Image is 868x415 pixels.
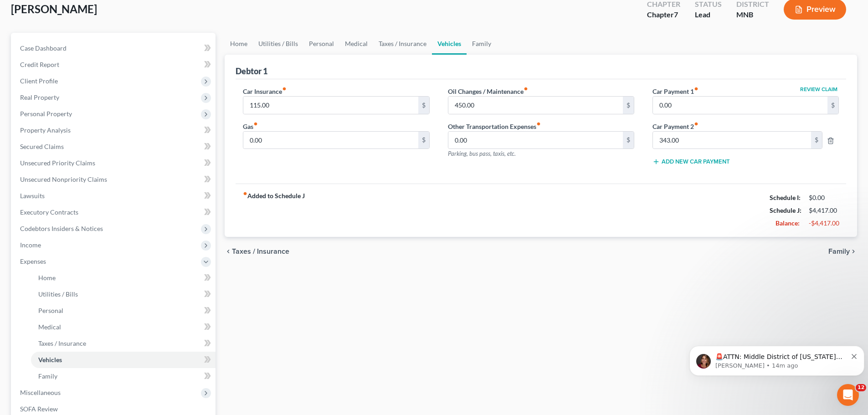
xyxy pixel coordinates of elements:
[20,208,78,216] span: Executory Contracts
[448,87,528,96] label: Oil Changes / Maintenance
[373,33,432,55] a: Taxes / Insurance
[20,405,58,413] span: SOFA Review
[13,138,216,155] a: Secured Claims
[232,248,289,255] span: Taxes / Insurance
[850,248,857,255] i: chevron_right
[31,335,216,352] a: Taxes / Insurance
[13,204,216,220] a: Executory Contracts
[536,122,541,126] i: fiber_manual_record
[31,352,216,368] a: Vehicles
[236,66,267,77] div: Debtor 1
[776,219,800,227] strong: Balance:
[652,87,699,96] label: Car Payment 1
[11,2,97,15] span: [PERSON_NAME]
[623,132,634,149] div: $
[770,206,801,214] strong: Schedule J:
[432,33,467,55] a: Vehicles
[827,97,838,114] div: $
[253,33,303,55] a: Utilities / Bills
[243,97,418,114] input: --
[20,143,64,150] span: Secured Claims
[856,384,866,391] span: 12
[31,368,216,384] a: Family
[243,132,418,149] input: --
[20,389,61,396] span: Miscellaneous
[467,33,497,55] a: Family
[695,10,722,20] div: Lead
[38,307,63,314] span: Personal
[225,33,253,55] a: Home
[13,56,216,73] a: Credit Report
[253,122,258,126] i: fiber_manual_record
[623,97,634,114] div: $
[828,248,857,255] button: Family chevron_right
[31,302,216,319] a: Personal
[38,372,57,380] span: Family
[20,77,58,85] span: Client Profile
[828,248,850,255] span: Family
[20,110,72,118] span: Personal Property
[418,132,429,149] div: $
[20,241,41,249] span: Income
[13,40,216,56] a: Case Dashboard
[20,175,107,183] span: Unsecured Nonpriority Claims
[38,290,78,298] span: Utilities / Bills
[809,206,839,215] div: $4,417.00
[20,44,67,52] span: Case Dashboard
[652,158,730,165] button: Add New Car Payment
[653,97,827,114] input: --
[243,191,247,196] i: fiber_manual_record
[282,87,287,91] i: fiber_manual_record
[225,248,232,255] i: chevron_left
[694,122,699,126] i: fiber_manual_record
[20,192,45,200] span: Lawsuits
[448,122,541,131] label: Other Transportation Expenses
[653,132,811,149] input: --
[13,122,216,138] a: Property Analysis
[38,356,62,364] span: Vehicles
[38,323,61,331] span: Medical
[20,93,59,101] span: Real Property
[811,132,822,149] div: $
[20,225,103,232] span: Codebtors Insiders & Notices
[736,10,769,20] div: MNB
[243,87,287,96] label: Car Insurance
[38,274,56,282] span: Home
[648,122,843,131] label: Car Payment 2
[20,257,46,265] span: Expenses
[770,194,801,201] strong: Schedule I:
[448,132,623,149] input: --
[243,122,258,131] label: Gas
[448,150,516,157] span: Parking, bus pass, taxis, etc.
[694,87,699,91] i: fiber_manual_record
[13,171,216,188] a: Unsecured Nonpriority Claims
[674,10,678,19] span: 7
[809,219,839,228] div: -$4,417.00
[243,191,305,230] strong: Added to Schedule J
[303,33,339,55] a: Personal
[31,319,216,335] a: Medical
[809,193,839,202] div: $0.00
[20,159,95,167] span: Unsecured Priority Claims
[38,339,86,347] span: Taxes / Insurance
[418,97,429,114] div: $
[31,270,216,286] a: Home
[524,87,528,91] i: fiber_manual_record
[799,87,839,92] button: Review Claim
[837,384,859,406] iframe: Intercom live chat
[647,10,680,20] div: Chapter
[686,327,868,390] iframe: Intercom notifications message
[339,33,373,55] a: Medical
[20,126,71,134] span: Property Analysis
[448,97,623,114] input: --
[31,286,216,302] a: Utilities / Bills
[225,248,289,255] button: chevron_left Taxes / Insurance
[13,155,216,171] a: Unsecured Priority Claims
[13,188,216,204] a: Lawsuits
[20,61,59,68] span: Credit Report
